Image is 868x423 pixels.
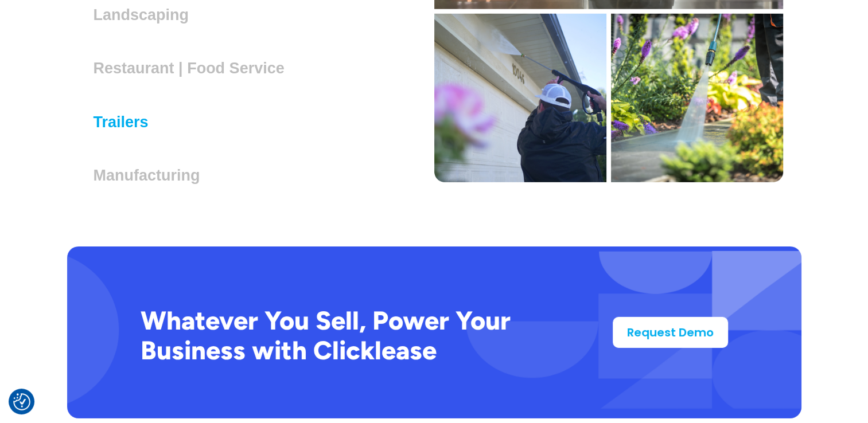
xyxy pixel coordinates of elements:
[141,305,576,365] h2: Whatever You Sell, Power Your Business with Clicklease
[94,60,294,77] h3: Restaurant | Food Service
[613,317,728,348] a: Request Demo
[13,393,30,410] button: Consent Preferences
[94,167,209,184] h3: Manufacturing
[13,393,30,410] img: Revisit consent button
[94,6,198,23] h3: Landscaping
[94,113,158,131] h3: Trailers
